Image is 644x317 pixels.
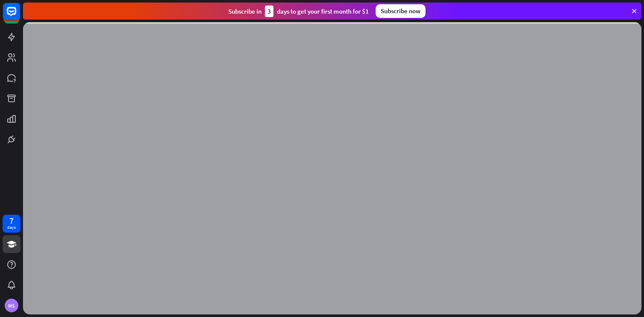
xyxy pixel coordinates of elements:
div: 3 [265,6,273,17]
div: 7 [9,217,14,225]
div: Subscribe in days to get your first month for $1 [228,6,369,17]
div: Subscribe now [376,4,425,18]
div: MS [5,299,18,312]
div: days [7,225,16,231]
a: 7 days [3,215,20,233]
